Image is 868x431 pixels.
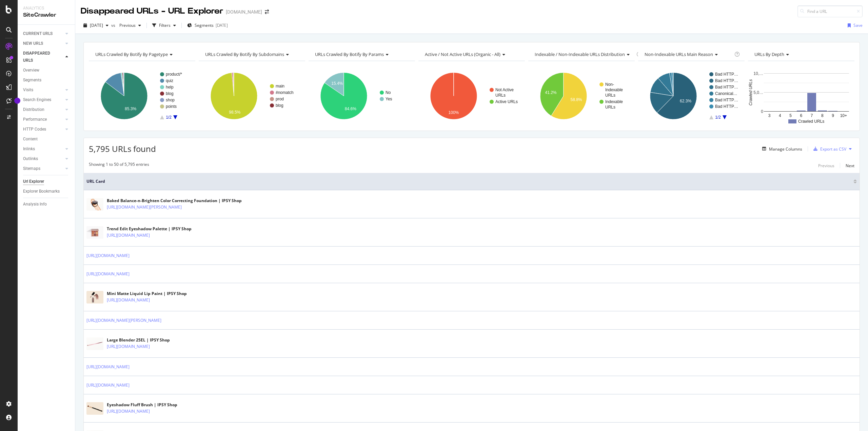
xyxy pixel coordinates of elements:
[23,96,51,103] div: Search Engines
[166,98,175,102] text: shop
[715,72,738,77] text: Bad HTTP…
[276,97,284,101] text: prod
[23,178,70,185] a: Url Explorer
[715,78,738,83] text: Bad HTTP…
[309,66,415,125] div: A chart.
[821,113,824,118] text: 8
[605,87,623,92] text: Indexable
[195,22,214,28] span: Segments
[23,145,63,153] a: Inlinks
[86,178,852,184] span: URL Card
[23,11,70,19] div: SiteCrawler
[23,201,70,208] a: Analysis Info
[789,113,792,118] text: 5
[754,51,784,57] span: URLs by Depth
[853,22,863,28] div: Save
[811,113,813,118] text: 7
[23,30,63,37] a: CURRENT URLS
[495,99,518,104] text: Active URLs
[23,116,47,123] div: Performance
[159,22,171,28] div: Filters
[528,66,635,125] svg: A chart.
[23,155,38,162] div: Outlinks
[845,20,863,31] button: Save
[86,402,103,415] img: main image
[495,87,514,92] text: Not Active
[23,201,47,208] div: Analysis Info
[90,22,103,28] span: 2025 Aug. 10th
[840,113,847,118] text: 10+
[107,402,179,408] div: Eyeshadow Fluff Brush | IPSY Shop
[86,271,130,277] a: [URL][DOMAIN_NAME]
[86,337,103,350] img: main image
[832,113,834,118] text: 9
[23,188,60,195] div: Explorer Bookmarks
[748,79,753,105] text: Crawled URLs
[86,198,103,211] img: main image
[418,66,525,125] div: A chart.
[23,77,41,84] div: Segments
[715,85,738,90] text: Bad HTTP…
[276,84,284,89] text: main
[331,81,343,86] text: 15.4%
[226,8,262,15] div: [DOMAIN_NAME]
[533,49,635,60] h4: Indexable / Non-Indexable URLs Distribution
[386,90,391,95] text: No
[107,408,150,415] a: [URL][DOMAIN_NAME]
[107,232,150,239] a: [URL][DOMAIN_NAME]
[199,66,305,125] svg: A chart.
[89,66,195,125] div: A chart.
[23,86,63,94] a: Visits
[23,5,70,11] div: Analytics
[23,155,63,162] a: Outlinks
[107,226,192,232] div: Trend Edit Eyeshadow Palette | IPSY Shop
[820,146,846,152] div: Export as CSV
[753,71,763,76] text: 10,…
[23,165,40,172] div: Sitemaps
[23,40,63,47] a: NEW URLS
[23,106,44,113] div: Distribution
[23,126,63,133] a: HTTP Codes
[107,198,242,204] div: Baked Balance-n-Brighten Color Correcting Foundation | IPSY Shop
[216,22,228,28] div: [DATE]
[23,77,70,84] a: Segments
[715,98,738,102] text: Bad HTTP…
[761,109,763,114] text: 0
[150,20,179,31] button: Filters
[748,66,854,125] div: A chart.
[768,113,771,118] text: 3
[23,116,63,123] a: Performance
[86,364,130,370] a: [URL][DOMAIN_NAME]
[86,382,130,389] a: [URL][DOMAIN_NAME]
[229,110,240,115] text: 98.5%
[818,163,834,169] div: Previous
[81,20,111,31] button: [DATE]
[23,50,57,64] div: DISAPPEARED URLS
[680,99,691,103] text: 62.3%
[845,408,861,424] iframe: Intercom live chat
[117,20,144,31] button: Previous
[797,5,863,17] input: Find a URL
[276,103,283,108] text: blog
[81,5,223,17] div: Disappeared URLs - URL Explorer
[605,82,614,87] text: Non-
[386,97,392,101] text: Yes
[23,106,63,113] a: Distribution
[107,204,182,211] a: [URL][DOMAIN_NAME][PERSON_NAME]
[205,51,284,57] span: URLs Crawled By Botify By subdomains
[166,115,172,120] text: 1/2
[23,165,63,172] a: Sitemaps
[23,126,46,133] div: HTTP Codes
[166,85,174,90] text: help
[715,91,737,96] text: Canonical…
[23,145,35,153] div: Inlinks
[423,49,519,60] h4: Active / Not Active URLs
[107,291,187,297] div: Mini Matte Liquid Lip Paint | IPSY Shop
[94,49,189,60] h4: URLs Crawled By Botify By pagetype
[800,113,802,118] text: 6
[107,297,150,303] a: [URL][DOMAIN_NAME]
[111,22,117,28] span: vs
[89,161,149,170] div: Showing 1 to 50 of 5,795 entries
[345,106,356,111] text: 84.6%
